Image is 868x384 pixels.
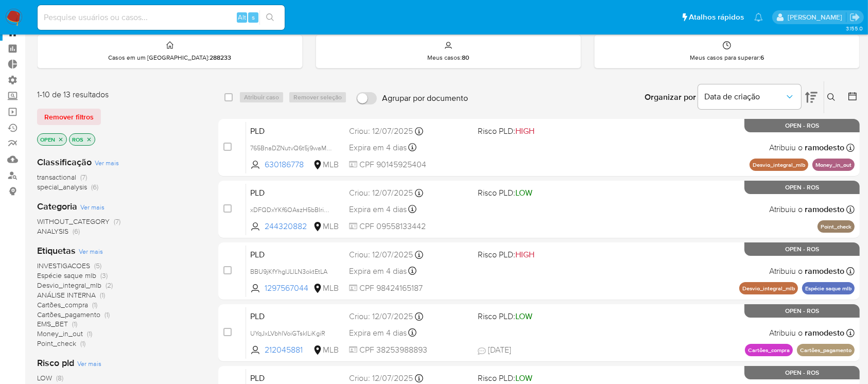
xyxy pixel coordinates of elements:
a: Notificações [754,13,763,22]
span: s [252,12,255,22]
a: Sair [849,12,860,23]
span: Alt [238,12,246,22]
p: adriano.brito@mercadolivre.com [788,12,846,22]
button: search-icon [259,10,281,25]
span: 3.155.0 [846,24,863,32]
input: Pesquise usuários ou casos... [38,11,285,24]
span: Atalhos rápidos [689,12,744,23]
